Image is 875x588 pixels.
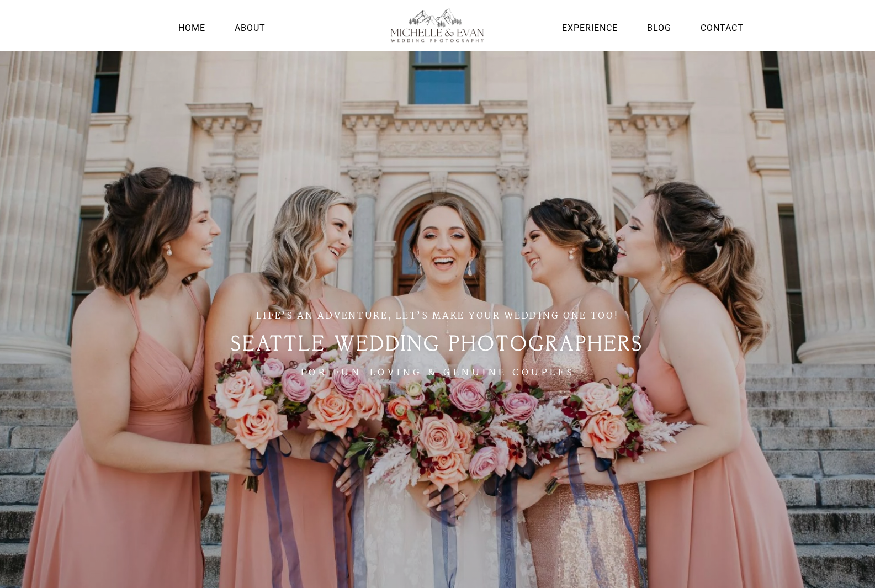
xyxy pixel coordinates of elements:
[176,20,208,35] a: Home
[698,20,746,35] a: Contact
[300,365,575,380] span: FOR FUN-LOVING & GENUINE COUPLES
[644,20,674,35] a: Blog
[232,20,268,35] a: About
[559,20,621,35] a: Experience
